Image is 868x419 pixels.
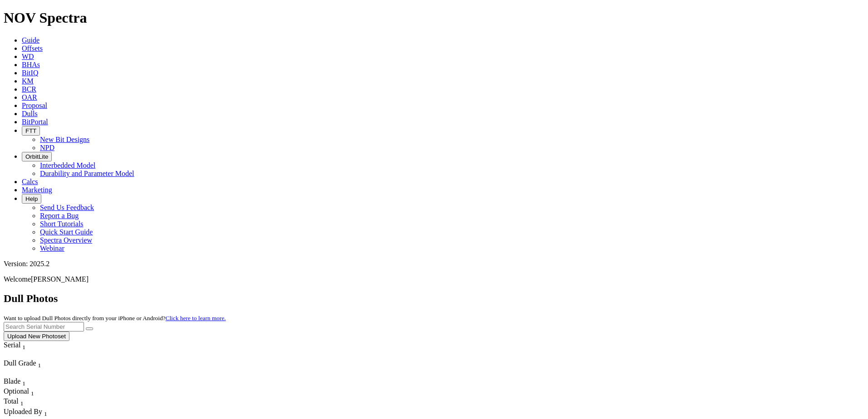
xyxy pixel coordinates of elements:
[4,341,20,349] span: Serial
[40,136,89,143] a: New Bit Designs
[4,408,89,418] div: Uploaded By Sort None
[44,410,47,417] sub: 1
[4,359,67,369] div: Dull Grade Sort None
[4,377,20,385] span: Blade
[4,260,864,268] div: Version: 2025.2
[22,77,34,85] a: KM
[44,408,47,415] span: Sort None
[22,152,52,161] button: OrbitLite
[40,161,95,169] a: Interbedded Model
[22,93,37,101] a: OAR
[4,387,35,397] div: Optional Sort None
[22,341,25,349] span: Sort None
[4,351,42,359] div: Column Menu
[22,53,34,60] a: WD
[31,275,89,283] span: [PERSON_NAME]
[4,377,35,387] div: Sort None
[4,341,42,359] div: Sort None
[22,380,25,387] sub: 1
[4,387,35,397] div: Sort None
[4,10,864,26] h1: NOV Spectra
[4,377,35,387] div: Blade Sort None
[4,408,42,415] span: Uploaded By
[22,194,41,204] button: Help
[22,118,48,126] a: BitPortal
[4,315,226,322] small: Want to upload Dull Photos directly from your iPhone or Android?
[22,85,36,93] a: BCR
[4,397,19,405] span: Total
[4,359,36,367] span: Dull Grade
[40,236,92,244] a: Spectra Overview
[40,212,79,219] a: Report a Bug
[22,126,40,136] button: FTT
[4,292,864,305] h2: Dull Photos
[40,204,94,211] a: Send Us Feedback
[25,127,36,134] span: FTT
[40,228,93,236] a: Quick Start Guide
[20,400,24,407] sub: 1
[38,362,41,369] sub: 1
[22,61,40,68] a: BHAs
[4,359,67,377] div: Sort None
[25,195,38,202] span: Help
[4,331,69,341] button: Upload New Photoset
[22,178,38,185] a: Calcs
[4,341,42,351] div: Serial Sort None
[4,369,67,377] div: Column Menu
[166,315,226,322] a: Click here to learn more.
[20,397,24,405] span: Sort None
[22,36,39,44] a: Guide
[38,359,41,367] span: Sort None
[22,102,47,109] a: Proposal
[22,69,38,77] a: BitIQ
[4,397,35,407] div: Total Sort None
[4,387,29,395] span: Optional
[22,344,25,351] sub: 1
[40,170,134,177] a: Durability and Parameter Model
[31,390,34,397] sub: 1
[4,397,35,407] div: Sort None
[40,144,54,151] a: NPD
[22,44,43,52] a: Offsets
[22,377,25,385] span: Sort None
[31,387,34,395] span: Sort None
[4,322,84,331] input: Search Serial Number
[22,186,52,194] a: Marketing
[40,244,64,252] a: Webinar
[4,275,864,283] p: Welcome
[40,220,84,228] a: Short Tutorials
[22,110,38,117] a: Dulls
[25,153,48,160] span: OrbitLite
